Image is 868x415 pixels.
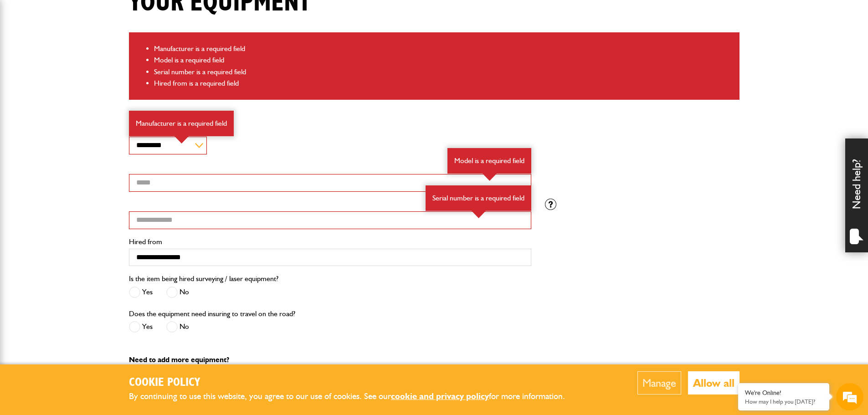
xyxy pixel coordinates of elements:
label: Yes [129,321,153,333]
button: Manage [637,371,681,395]
input: Enter your last name [12,84,166,104]
input: Enter your phone number [12,138,166,158]
img: error-box-arrow.svg [175,136,189,143]
div: Serial number is a required field [426,185,531,211]
p: How may I help you today? [745,398,822,405]
div: Need help? [845,138,868,252]
div: Minimize live chat window [149,5,171,26]
label: Manufacturer [129,126,531,133]
div: Model is a required field [447,148,531,174]
h2: Cookie Policy [129,376,580,390]
input: Enter your email address [12,111,166,131]
div: We're Online! [745,389,822,397]
label: Hired from [129,238,531,246]
p: Need to add more equipment? [129,356,740,364]
label: No [166,321,189,333]
p: By continuing to use this website, you agree to our use of cookies. See our for more information. [129,389,580,404]
textarea: Type your message and hit 'Enter' [12,165,166,273]
p: Equipment [129,113,531,121]
button: Allow all [688,371,740,395]
a: cookie and privacy policy [391,391,489,401]
label: Does the equipment need insuring to travel on the road? [129,310,295,318]
li: Model is a required field [154,54,733,66]
img: d_20077148190_company_1631870298795_20077148190 [15,51,38,63]
li: Serial number is a required field [154,66,733,78]
img: error-box-arrow.svg [483,174,497,181]
div: Manufacturer is a required field [129,111,234,136]
label: Is the item being hired surveying / laser equipment? [129,275,278,282]
div: Chat with us now [47,51,153,63]
li: Manufacturer is a required field [154,43,733,55]
li: Hired from is a required field [154,77,733,89]
label: No [166,287,189,298]
em: Start Chat [124,281,165,293]
label: Yes [129,287,153,298]
img: error-box-arrow.svg [472,211,486,218]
